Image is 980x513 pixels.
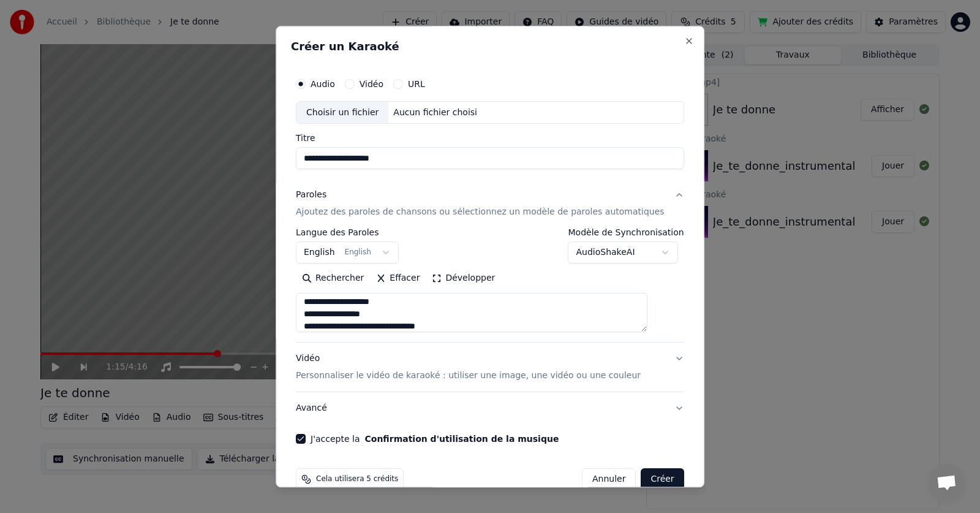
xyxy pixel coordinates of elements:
[311,80,335,88] label: Audio
[296,180,684,229] button: ParolesAjoutez des paroles de chansons ou sélectionnez un modèle de paroles automatiques
[296,370,641,382] p: Personnaliser le vidéo de karaoké : utiliser une image, une vidéo ou une couleur
[311,435,559,444] label: J'accepte la
[370,269,426,289] button: Effacer
[582,469,636,491] button: Annuler
[426,269,502,289] button: Développer
[296,229,399,237] label: Langue des Paroles
[641,469,684,491] button: Créer
[296,207,665,219] p: Ajoutez des paroles de chansons ou sélectionnez un modèle de paroles automatiques
[296,229,684,343] div: ParolesAjoutez des paroles de chansons ou sélectionnez un modèle de paroles automatiques
[360,80,383,88] label: Vidéo
[296,134,684,143] label: Titre
[408,80,425,88] label: URL
[296,393,684,425] button: Avancé
[568,229,684,237] label: Modèle de Synchronisation
[291,41,689,52] h2: Créer un Karaoké
[296,269,370,289] button: Rechercher
[296,102,388,124] div: Choisir un fichier
[296,343,684,392] button: VidéoPersonnaliser le vidéo de karaoké : utiliser une image, une vidéo ou une couleur
[296,353,641,382] div: Vidéo
[389,107,483,119] div: Aucun fichier choisi
[365,435,559,444] button: J'accepte la
[296,189,326,202] div: Paroles
[316,475,398,485] span: Cela utilisera 5 crédits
